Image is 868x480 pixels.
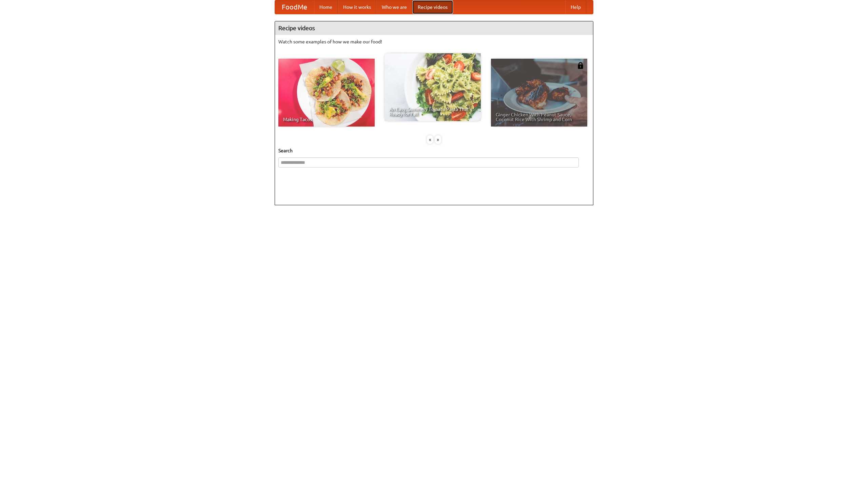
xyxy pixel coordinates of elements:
a: Help [565,0,586,14]
a: FoodMe [275,0,314,14]
h5: Search [278,147,590,154]
a: Recipe videos [412,0,453,14]
h4: Recipe videos [275,21,593,35]
a: Home [314,0,338,14]
a: An Easy, Summery Tomato Pasta That's Ready for Fall [384,53,481,121]
a: Who we are [376,0,412,14]
a: How it works [338,0,376,14]
span: Making Tacos [283,117,370,122]
div: » [435,135,441,144]
div: « [427,135,433,144]
p: Watch some examples of how we make our food! [278,38,590,45]
img: 483408.png [577,62,584,69]
span: An Easy, Summery Tomato Pasta That's Ready for Fall [389,107,476,116]
a: Making Tacos [278,59,375,127]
